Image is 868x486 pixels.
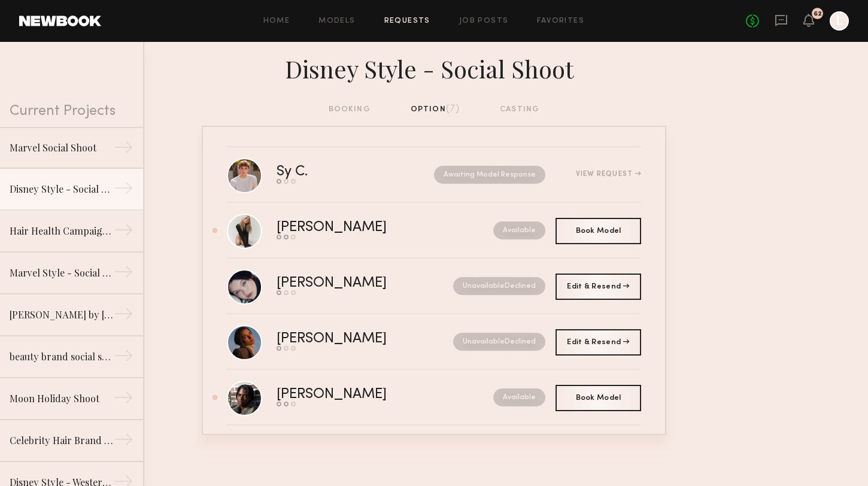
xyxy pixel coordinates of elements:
div: Moon Holiday Shoot [10,391,114,406]
div: → [114,304,133,328]
a: Models [318,17,355,25]
div: beauty brand social shoot [10,350,114,364]
div: → [114,138,133,162]
a: [PERSON_NAME]UnavailableDeclined [227,259,641,314]
span: Book Model [576,227,621,235]
div: Marvel Style - Social Shoot [10,266,114,280]
div: → [114,388,133,412]
div: [PERSON_NAME] [277,277,420,290]
div: → [114,220,133,244]
div: Sy C. [277,165,371,179]
span: Edit & Resend [567,339,629,346]
a: Favorites [537,17,584,25]
span: Book Model [576,394,621,402]
div: → [114,346,133,370]
a: [PERSON_NAME]Available [227,370,641,426]
nb-request-status: Available [493,388,545,406]
a: Sy C.Awaiting Model ResponseView Request [227,147,641,203]
div: → [114,178,133,202]
a: Requests [384,17,430,25]
a: [PERSON_NAME]UnavailableDeclined [227,314,641,370]
div: Disney Style - Social Shoot [10,182,114,196]
a: [PERSON_NAME]Available [227,203,641,259]
div: Celebrity Hair Brand - Salon Shoot [10,433,114,448]
nb-request-status: Awaiting Model Response [434,166,545,184]
div: Marvel Social Shoot [10,141,114,155]
div: View Request [576,171,641,178]
div: [PERSON_NAME] [277,221,440,235]
span: Edit & Resend [567,283,629,290]
div: Disney Style - Social Shoot [202,51,666,84]
a: Home [263,17,290,25]
div: Hair Health Campaign for Celeb Beauty Brand [10,224,114,238]
div: [PERSON_NAME] [277,388,440,402]
div: → [114,430,133,454]
div: 62 [814,11,822,17]
a: Job Posts [459,17,509,25]
a: L [830,11,849,31]
nb-request-status: Available [493,221,545,239]
nb-request-status: Unavailable Declined [453,333,545,351]
nb-request-status: Unavailable Declined [453,277,545,295]
div: [PERSON_NAME] [277,332,420,346]
div: → [114,262,133,286]
div: [PERSON_NAME] by [PERSON_NAME] Influencer Shoot [10,308,114,322]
